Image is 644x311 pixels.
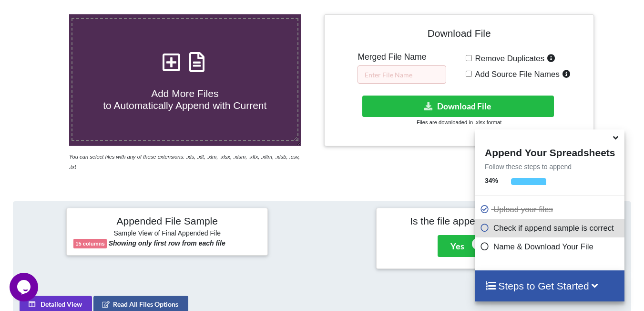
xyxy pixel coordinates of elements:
[358,52,446,62] h5: Merged File Name
[10,273,40,301] iframe: chat widget
[475,162,624,172] p: Follow these steps to append
[109,239,225,247] b: Showing only first row from each file
[472,70,560,79] span: Add Source File Names
[383,215,571,227] h4: Is the file appended correctly?
[417,119,501,125] small: Files are downloaded in .xlsx format
[480,222,622,234] p: Check if append sample is correct
[472,54,545,63] span: Remove Duplicates
[480,241,622,253] p: Name & Download Your File
[75,241,105,247] b: 15 columns
[475,144,624,159] h4: Append Your Spreadsheets
[438,235,477,257] button: Yes
[358,65,446,84] input: Enter File Name
[485,177,498,184] b: 34 %
[362,96,554,117] button: Download File
[485,280,615,292] h4: Steps to Get Started
[103,88,266,111] span: Add More Files to Automatically Append with Current
[69,154,300,170] i: You can select files with any of these extensions: .xls, .xlt, .xlm, .xlsx, .xlsm, .xltx, .xltm, ...
[73,229,261,239] h6: Sample View of Final Appended File
[73,215,261,228] h4: Appended File Sample
[331,21,586,49] h4: Download File
[480,204,622,215] p: Upload your files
